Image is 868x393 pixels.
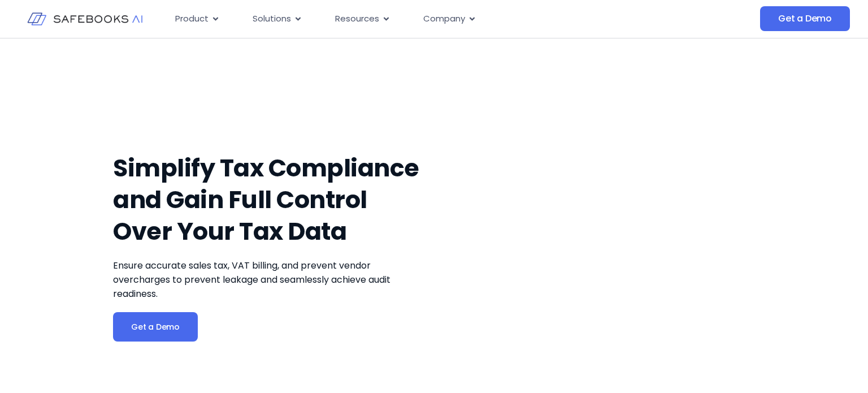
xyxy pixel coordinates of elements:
[335,12,379,25] span: Resources
[175,12,209,25] span: Product
[423,12,465,25] span: Company
[166,8,661,30] div: Menu Toggle
[253,12,291,25] span: Solutions
[113,152,428,247] h1: Simplify Tax Compliance and Gain Full Control Over Your Tax Data
[131,321,180,332] span: Get a Demo
[113,259,390,300] span: Ensure accurate sales tax, VAT billing, and prevent vendor overcharges to prevent leakage and sea...
[760,6,850,31] a: Get a Demo
[778,13,832,24] span: Get a Demo
[166,8,661,30] nav: Menu
[462,118,732,388] img: Tax Reconciliation 1
[113,312,198,342] a: Get a Demo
